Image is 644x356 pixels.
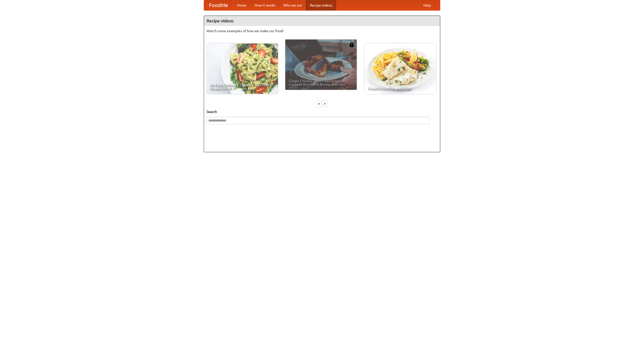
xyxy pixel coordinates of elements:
[306,0,336,10] a: Recipe videos
[323,100,327,107] div: »
[279,0,306,10] a: Who we are
[207,109,437,114] h5: Search
[251,0,279,10] a: How it works
[204,0,233,10] a: FoodMe
[207,28,437,33] p: Watch some examples of how we make our food!
[419,0,435,10] a: Help
[349,42,354,47] img: 483408.png
[207,44,278,94] a: An Easy, Summery Tomato Pasta That's Ready for Fall
[233,0,251,10] a: Home
[364,44,436,94] a: French Fries Fish and Chips
[368,87,432,90] span: French Fries Fish and Chips
[204,16,440,26] h4: Recipe videos
[317,100,321,107] div: «
[210,83,274,90] span: An Easy, Summery Tomato Pasta That's Ready for Fall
